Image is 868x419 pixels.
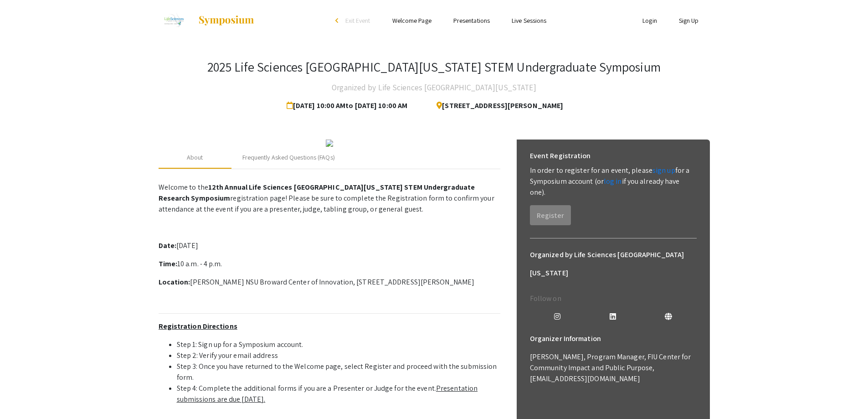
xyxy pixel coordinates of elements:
h6: Organized by Life Sciences [GEOGRAPHIC_DATA][US_STATE] [530,246,697,282]
a: Sign Up [679,16,699,25]
p: [PERSON_NAME], Program Manager, FIU Center for Community Impact and Public Purpose, [EMAIL_ADDRES... [530,352,697,384]
a: 2025 Life Sciences South Florida STEM Undergraduate Symposium [159,9,255,32]
div: arrow_back_ios [335,18,341,23]
a: Presentations [453,16,490,25]
li: Step 2: Verify your email address [177,350,500,361]
button: Register [530,205,571,225]
a: Login [642,16,657,25]
u: Registration Directions [159,321,237,331]
img: 2025 Life Sciences South Florida STEM Undergraduate Symposium [159,9,189,32]
a: Welcome Page [392,16,431,25]
div: Frequently Asked Questions (FAQs) [242,153,335,162]
h6: Event Registration [530,147,591,165]
p: [PERSON_NAME] NSU Broward Center of Innovation, [STREET_ADDRESS][PERSON_NAME] [159,277,500,288]
strong: 12th Annual Life Sciences [GEOGRAPHIC_DATA][US_STATE] STEM Undergraduate Research Symposium [159,182,475,203]
li: Step 1: Sign up for a Symposium account. [177,339,500,350]
a: Live Sessions [512,16,546,25]
span: Exit Event [345,16,370,25]
img: Symposium by ForagerOne [198,15,255,26]
div: About [187,153,203,162]
p: Follow on [530,293,697,304]
strong: Date: [159,241,177,250]
img: 32153a09-f8cb-4114-bf27-cfb6bc84fc69.png [326,140,333,147]
p: Welcome to the registration page! Please be sure to complete the Registration form to confirm you... [159,182,500,215]
span: [DATE] 10:00 AM to [DATE] 10:00 AM [287,97,411,115]
li: Step 4: Complete the additional forms if you are a Presenter or Judge for the event. [177,383,500,405]
a: sign up [652,166,675,175]
p: [DATE] [159,240,500,251]
a: log in [604,176,622,186]
span: [STREET_ADDRESS][PERSON_NAME] [429,97,563,115]
strong: Location: [159,277,190,287]
h6: Organizer Information [530,330,697,348]
iframe: Chat [7,378,39,412]
h4: Organized by Life Sciences [GEOGRAPHIC_DATA][US_STATE] [332,78,536,97]
p: 10 a.m. - 4 p.m. [159,259,500,269]
h3: 2025 Life Sciences [GEOGRAPHIC_DATA][US_STATE] STEM Undergraduate Symposium [207,59,661,75]
li: Step 3: Once you have returned to the Welcome page, select Register and proceed with the submissi... [177,361,500,383]
strong: Time: [159,259,178,269]
p: In order to register for an event, please for a Symposium account (or if you already have one). [530,165,697,198]
u: Presentation submissions are due [DATE]. [177,383,478,404]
